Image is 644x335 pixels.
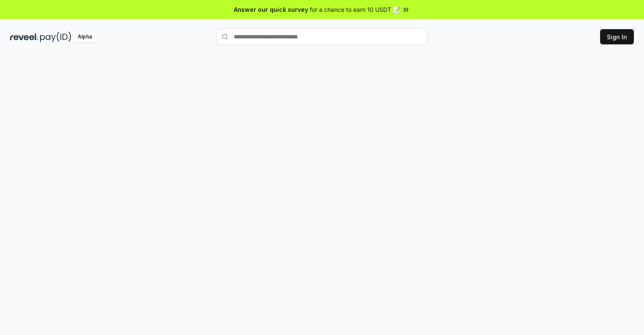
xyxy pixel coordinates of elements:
[310,5,400,14] span: for a chance to earn 10 USDT 📝
[73,32,97,42] div: Alpha
[40,32,71,42] img: pay_id
[234,5,308,14] span: Answer our quick survey
[10,32,38,42] img: reveel_dark
[600,29,634,44] button: Sign In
